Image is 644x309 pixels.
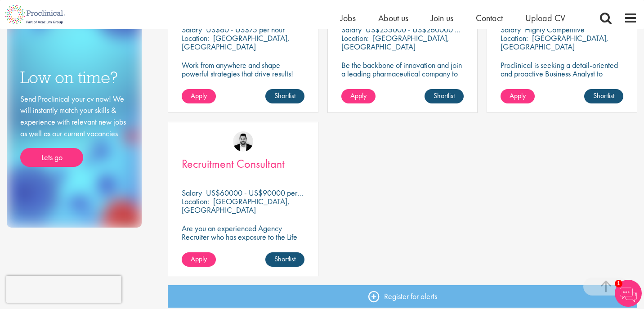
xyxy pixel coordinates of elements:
p: [GEOGRAPHIC_DATA], [GEOGRAPHIC_DATA] [182,196,290,215]
span: Location: [182,33,209,43]
a: Lets go [20,148,83,167]
a: Apply [501,89,535,103]
a: About us [378,12,408,24]
span: Salary [501,24,521,35]
p: [GEOGRAPHIC_DATA], [GEOGRAPHIC_DATA] [501,33,608,52]
a: Shortlist [584,89,623,103]
span: Apply [191,91,207,100]
p: [GEOGRAPHIC_DATA], [GEOGRAPHIC_DATA] [341,33,449,52]
a: Contact [476,12,503,24]
a: Register for alerts [168,285,637,308]
span: Location: [182,196,209,206]
a: Apply [182,252,216,267]
p: Highly Competitive [525,24,585,35]
a: Apply [341,89,376,103]
p: US$255000 - US$260000 per annum [366,24,487,35]
h3: Low on time? [20,69,128,86]
span: Salary [182,188,202,198]
span: Location: [501,33,528,43]
p: Proclinical is seeking a detail-oriented and proactive Business Analyst to support pharmaceutical... [501,61,623,103]
a: Apply [182,89,216,103]
p: US$60000 - US$90000 per annum [206,188,319,198]
span: Apply [510,91,526,100]
span: Apply [350,91,367,100]
p: Are you an experienced Agency Recruiter who has exposure to the Life Sciences market and looking ... [182,224,304,258]
span: Location: [341,33,369,43]
div: Send Proclinical your cv now! We will instantly match your skills & experience with relevant new ... [20,93,128,167]
img: Chatbot [615,280,642,307]
span: Salary [341,24,362,35]
p: US$60 - US$75 per hour [206,24,285,35]
span: Apply [191,254,207,264]
p: Work from anywhere and shape powerful strategies that drive results! Enjoy the freedom of remote ... [182,61,304,95]
a: Shortlist [265,252,304,267]
a: Upload CV [525,12,565,24]
iframe: reCAPTCHA [6,276,121,303]
a: Join us [431,12,453,24]
span: Recruitment Consultant [182,156,285,171]
span: Salary [182,24,202,35]
p: Be the backbone of innovation and join a leading pharmaceutical company to help keep life-changin... [341,61,464,112]
span: 1 [615,280,622,287]
img: Ross Wilkings [233,131,253,152]
a: Shortlist [425,89,464,103]
a: Recruitment Consultant [182,158,304,170]
a: Jobs [340,12,356,24]
p: [GEOGRAPHIC_DATA], [GEOGRAPHIC_DATA] [182,33,290,52]
a: Shortlist [265,89,304,103]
